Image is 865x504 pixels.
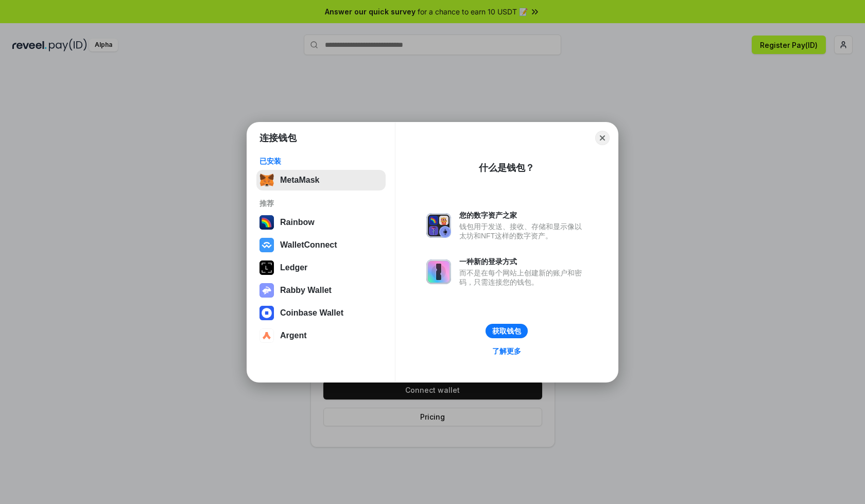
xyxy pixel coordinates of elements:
[486,324,528,338] button: 获取钱包
[259,306,274,320] img: svg+xml,%3Csvg%20width%3D%2228%22%20height%3D%2228%22%20viewBox%3D%220%200%2028%2028%22%20fill%3D...
[256,325,386,346] button: Argent
[259,328,274,343] img: svg+xml,%3Csvg%20width%3D%2228%22%20height%3D%2228%22%20viewBox%3D%220%200%2028%2028%22%20fill%3D...
[492,346,521,356] div: 了解更多
[280,218,315,227] div: Rainbow
[256,170,386,190] button: MetaMask
[259,173,274,187] img: svg+xml,%3Csvg%20fill%3D%22none%22%20height%3D%2233%22%20viewBox%3D%220%200%2035%2033%22%20width%...
[280,286,332,295] div: Rabby Wallet
[259,238,274,252] img: svg+xml,%3Csvg%20width%3D%2228%22%20height%3D%2228%22%20viewBox%3D%220%200%2028%2028%22%20fill%3D...
[259,199,383,208] div: 推荐
[256,280,386,301] button: Rabby Wallet
[280,240,337,250] div: WalletConnect
[280,331,307,340] div: Argent
[259,260,274,275] img: svg+xml,%3Csvg%20xmlns%3D%22http%3A%2F%2Fwww.w3.org%2F2000%2Fsvg%22%20width%3D%2228%22%20height%3...
[426,213,451,238] img: svg+xml,%3Csvg%20xmlns%3D%22http%3A%2F%2Fwww.w3.org%2F2000%2Fsvg%22%20fill%3D%22none%22%20viewBox...
[259,157,383,166] div: 已安装
[259,283,274,298] img: svg+xml,%3Csvg%20xmlns%3D%22http%3A%2F%2Fwww.w3.org%2F2000%2Fsvg%22%20fill%3D%22none%22%20viewBox...
[595,131,610,145] button: Close
[479,162,534,174] div: 什么是钱包？
[256,257,386,278] button: Ledger
[280,263,307,272] div: Ledger
[256,235,386,255] button: WalletConnect
[259,215,274,230] img: svg+xml,%3Csvg%20width%3D%22120%22%20height%3D%22120%22%20viewBox%3D%220%200%20120%20120%22%20fil...
[459,211,587,220] div: 您的数字资产之家
[426,259,451,284] img: svg+xml,%3Csvg%20xmlns%3D%22http%3A%2F%2Fwww.w3.org%2F2000%2Fsvg%22%20fill%3D%22none%22%20viewBox...
[459,222,587,240] div: 钱包用于发送、接收、存储和显示像以太坊和NFT这样的数字资产。
[259,132,297,144] h1: 连接钱包
[459,268,587,287] div: 而不是在每个网站上创建新的账户和密码，只需连接您的钱包。
[486,344,527,358] a: 了解更多
[459,257,587,266] div: 一种新的登录方式
[492,326,521,336] div: 获取钱包
[280,176,319,185] div: MetaMask
[280,308,343,318] div: Coinbase Wallet
[256,212,386,233] button: Rainbow
[256,303,386,323] button: Coinbase Wallet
